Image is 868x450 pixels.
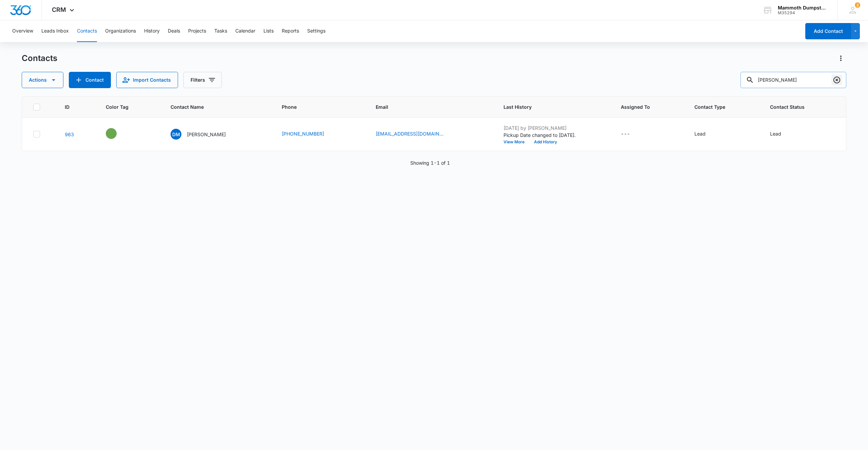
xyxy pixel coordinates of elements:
p: Showing 1-1 of 1 [410,159,450,166]
button: Settings [307,20,325,42]
button: Calendar [235,20,255,42]
div: Assigned To - - Select to Edit Field [621,130,642,138]
div: Email - d_laughlin@live.com - Select to Edit Field [376,130,456,138]
div: notifications count [855,2,860,8]
button: Actions [22,72,63,88]
button: Tasks [214,20,227,42]
button: View More [504,140,529,144]
button: Overview [12,20,33,42]
p: [DATE] by [PERSON_NAME] [504,124,588,131]
span: Email [376,103,477,110]
span: Color Tag [106,103,144,110]
button: Add Contact [69,72,111,88]
span: CRM [52,6,66,13]
span: DM [171,129,181,140]
span: ID [65,103,80,110]
p: Pickup Date changed to [DATE]. [504,131,588,139]
h1: Contacts [22,53,57,63]
button: Actions [835,53,846,64]
div: Lead [770,130,781,137]
button: Reports [282,20,299,42]
div: Contact Status - Lead - Select to Edit Field [770,130,793,138]
button: Clear [831,75,842,85]
span: 2 [855,2,860,8]
button: Add History [529,140,562,144]
div: account id [778,11,827,15]
span: Phone [282,103,350,110]
a: Navigate to contact details page for Dianne Marie Laughlin [65,131,74,137]
p: [PERSON_NAME] [187,131,226,138]
div: - - Select to Edit Field [106,128,129,139]
span: Contact Type [694,103,744,110]
a: [PHONE_NUMBER] [282,130,324,137]
button: Filters [183,72,222,88]
button: Deals [168,20,180,42]
div: Lead [694,130,706,137]
a: [EMAIL_ADDRESS][DOMAIN_NAME] [376,130,443,137]
div: Phone - (605) 430-4024 - Select to Edit Field [282,130,336,138]
div: --- [621,130,630,138]
button: Add Contact [805,23,851,39]
div: Contact Name - Dianne Marie Laughlin - Select to Edit Field [171,129,238,140]
button: Organizations [105,20,136,42]
span: Assigned To [621,103,668,110]
span: Contact Name [171,103,256,110]
button: Projects [188,20,206,42]
input: Search Contacts [741,72,846,88]
button: History [144,20,160,42]
span: Contact Status [770,103,825,110]
button: Leads Inbox [41,20,69,42]
button: Import Contacts [116,72,178,88]
span: Last History [504,103,595,110]
div: account name [778,5,827,11]
button: Lists [263,20,274,42]
div: Contact Type - Lead - Select to Edit Field [694,130,718,138]
button: Contacts [77,20,97,42]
